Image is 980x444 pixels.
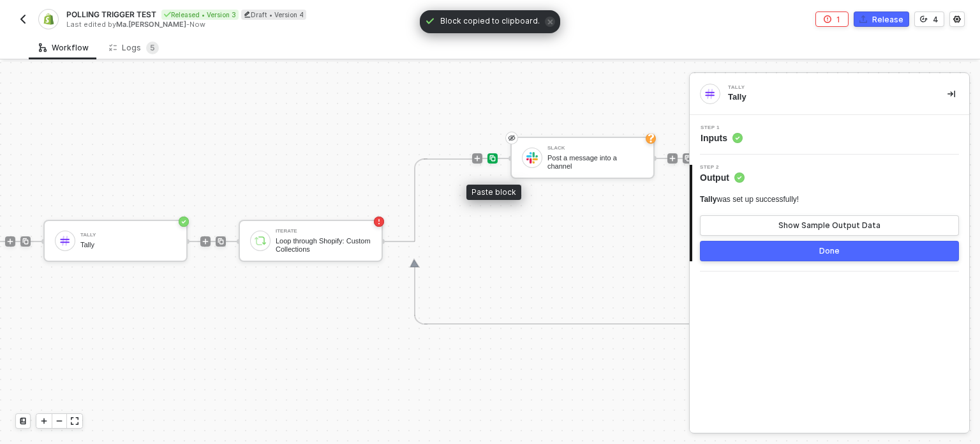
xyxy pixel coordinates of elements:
[161,10,239,20] div: Released • Version 3
[255,235,266,247] img: icon
[700,241,959,261] button: Done
[244,11,251,18] span: icon-edit
[6,238,14,245] span: icon-play
[854,11,909,27] button: Release
[146,42,159,54] sup: 5
[778,220,880,231] div: Show Sample Output Data
[66,20,489,29] div: Last edited by - Now
[276,237,371,253] div: Loop through Shopify: Custom Collections
[425,16,435,26] span: icon-check
[690,125,969,144] div: Step 1Inputs
[701,132,743,144] span: Inputs
[80,233,176,238] div: Tally
[18,14,28,24] img: back
[836,14,840,25] div: 1
[933,14,939,25] div: 4
[56,417,63,425] span: icon-minus
[374,217,384,227] span: icon-error-page
[39,43,89,53] div: Workflow
[728,91,927,103] div: Tally
[466,185,521,200] div: Paste block
[648,134,655,144] img: check
[545,17,555,27] span: icon-close
[947,90,955,98] span: icon-collapse-right
[22,238,29,245] img: copy-paste
[953,15,961,23] span: icon-settings
[241,10,306,20] div: Draft • Version 4
[202,238,209,245] span: icon-play
[116,20,186,29] span: Ma.[PERSON_NAME]
[150,43,155,52] span: 5
[526,152,538,164] img: icon
[690,165,969,261] div: Step 2Output Tallywas set up successfully!Show Sample Output DataDone
[43,13,54,25] img: integration-icon
[728,85,919,90] div: Tally
[489,155,496,162] img: copy-paste
[508,133,516,143] span: eye-invisible
[700,171,745,184] span: Output
[684,155,692,162] img: copy-paste
[704,88,716,100] img: integration-icon
[66,9,156,20] span: POLLING TRIGGER TEST
[646,134,656,144] button: check
[440,15,540,28] span: Block copied to clipboard.
[71,417,78,425] span: icon-expand
[700,194,799,205] div: was set up successfully!
[473,155,481,162] span: icon-play
[59,235,71,247] img: icon
[920,15,928,23] span: icon-versioning
[109,42,159,54] div: Logs
[669,155,676,162] span: icon-play
[547,154,643,170] div: Post a message into a channel
[179,217,189,227] span: icon-success-page
[701,125,743,130] span: Step 1
[276,229,371,234] div: Iterate
[40,417,48,425] span: icon-play
[700,215,959,236] button: Show Sample Output Data
[700,165,745,170] span: Step 2
[80,241,176,249] div: Tally
[819,246,840,256] div: Done
[547,146,643,151] div: Slack
[15,11,31,27] button: back
[824,15,831,23] span: icon-error-page
[815,11,849,27] button: 1
[217,238,225,245] img: copy-paste
[700,195,716,204] span: Tally
[914,11,944,27] button: 4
